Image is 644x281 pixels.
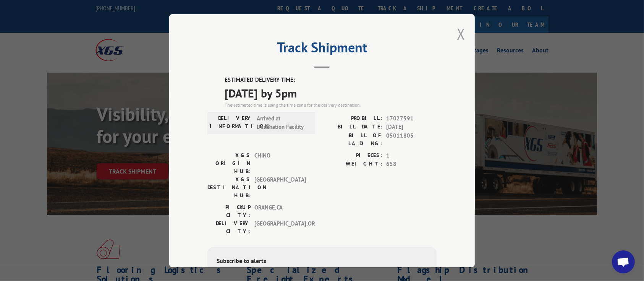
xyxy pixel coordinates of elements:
span: [DATE] [386,123,437,132]
label: DELIVERY CITY: [207,219,251,235]
label: XGS DESTINATION HUB: [207,175,251,199]
label: PIECES: [322,151,382,160]
span: 17027591 [386,114,437,123]
label: XGS ORIGIN HUB: [207,151,251,175]
label: ESTIMATED DELIVERY TIME: [225,76,437,84]
span: 1 [386,151,437,160]
label: DELIVERY INFORMATION: [210,114,253,131]
span: Arrived at Destination Facility [257,114,308,131]
label: BILL OF LADING: [322,131,382,147]
span: 05011805 [386,131,437,147]
span: CHINO [254,151,306,175]
span: ORANGE , CA [254,203,306,219]
span: [DATE] by 5pm [225,84,437,101]
h2: Track Shipment [207,42,437,57]
button: Close modal [457,24,465,44]
div: The estimated time is using the time zone for the delivery destination. [225,101,437,108]
label: BILL DATE: [322,123,382,132]
label: WEIGHT: [322,160,382,169]
div: Subscribe to alerts [217,256,427,267]
span: 658 [386,160,437,169]
span: [GEOGRAPHIC_DATA] , OR [254,219,306,235]
label: PICKUP CITY: [207,203,251,219]
label: PROBILL: [322,114,382,123]
div: Open chat [612,250,635,273]
span: [GEOGRAPHIC_DATA] [254,175,306,199]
